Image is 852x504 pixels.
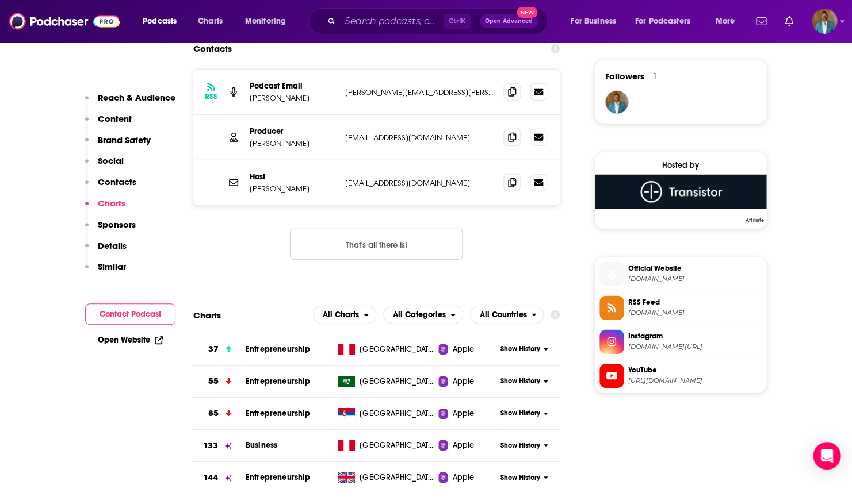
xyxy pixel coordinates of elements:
h3: 37 [208,343,219,356]
p: Content [98,113,132,124]
button: Nothing here. [290,229,463,260]
span: dentalceopodcast.com [628,275,762,283]
span: Official Website [628,263,762,274]
h2: Charts [193,310,221,321]
button: open menu [313,306,376,324]
h3: 133 [203,439,217,452]
span: Serbia [360,408,434,420]
button: Charts [85,198,125,219]
span: For Business [571,13,616,29]
a: [GEOGRAPHIC_DATA] [333,408,438,420]
span: Apple [452,472,474,483]
span: Saudi Arabia [360,376,434,387]
p: Host [250,172,336,182]
a: RSS Feed[DOMAIN_NAME] [599,296,762,320]
p: [PERSON_NAME] [250,184,336,194]
div: Search podcasts, credits, & more... [319,8,559,34]
span: Show History [500,344,540,354]
button: Show History [496,409,552,418]
h3: RSS [205,92,217,101]
span: For Podcasters [635,13,690,29]
a: [GEOGRAPHIC_DATA] [333,344,438,355]
button: Show profile menu [812,9,837,34]
a: YouTube[URL][DOMAIN_NAME] [599,364,762,388]
button: Brand Safety [85,134,151,156]
p: [PERSON_NAME][EMAIL_ADDRESS][PERSON_NAME][DOMAIN_NAME] [345,87,495,97]
span: All Countries [480,311,527,319]
span: New [517,7,537,18]
p: [EMAIL_ADDRESS][DOMAIN_NAME] [345,133,495,143]
button: Show History [496,376,552,386]
span: instagram.com/dentalceopodcast [628,343,762,351]
a: [GEOGRAPHIC_DATA] [333,440,438,451]
span: All Charts [323,311,359,319]
p: Social [98,155,124,166]
span: Show History [500,376,540,386]
button: open menu [237,12,301,30]
a: [GEOGRAPHIC_DATA] [333,472,438,483]
a: Apple [438,440,496,451]
span: More [715,13,735,29]
h3: 144 [203,471,217,484]
span: Apple [452,408,474,420]
span: RSS Feed [628,297,762,307]
a: Transistor [595,175,766,222]
p: Podcast Email [250,81,336,91]
a: Business [246,440,277,450]
span: Charts [198,13,223,29]
a: [GEOGRAPHIC_DATA] [333,376,438,387]
img: User Profile [812,9,837,34]
span: Show History [500,441,540,451]
a: Charts [190,12,230,30]
p: Similar [98,261,126,272]
a: 133 [193,430,246,461]
p: [PERSON_NAME] [250,93,336,103]
button: Content [85,113,132,134]
span: Apple [452,344,474,355]
input: Search podcasts, credits, & more... [340,12,444,30]
a: 85 [193,398,246,429]
span: Apple [452,376,474,387]
button: Similar [85,261,126,282]
h2: Platforms [313,306,376,324]
p: Details [98,240,127,251]
button: Sponsors [85,219,136,240]
a: Instagram[DOMAIN_NAME][URL] [599,330,762,354]
span: YouTube [628,365,762,375]
p: Contacts [98,176,136,187]
a: Entrepreneurship [246,472,310,482]
a: Apple [438,376,496,387]
span: Apple [452,440,474,451]
a: Apple [438,472,496,483]
button: Details [85,240,127,261]
p: Reach & Audience [98,92,175,103]
span: Logged in as smortier42491 [812,9,837,34]
a: 55 [193,366,246,397]
button: open menu [470,306,544,324]
p: Brand Safety [98,134,151,145]
span: feeds.transistor.fm [628,309,762,317]
a: Open Website [98,335,163,345]
span: Entrepreneurship [246,409,310,418]
a: Show notifications dropdown [780,11,798,31]
img: smortier42491 [605,91,628,114]
span: Ctrl K [444,14,471,29]
div: Open Intercom Messenger [813,442,840,470]
span: All Categories [393,311,446,319]
span: Entrepreneurship [246,376,310,386]
img: Transistor [595,175,766,209]
a: 144 [193,462,246,494]
button: open menu [383,306,463,324]
span: Open Advanced [485,18,533,24]
span: Instagram [628,331,762,341]
span: Peru [360,440,434,451]
p: Charts [98,198,125,209]
p: Sponsors [98,219,136,230]
h3: 55 [208,375,219,388]
h2: Contacts [193,38,232,60]
span: Entrepreneurship [246,344,310,354]
p: [PERSON_NAME] [250,138,336,148]
span: Monitoring [245,13,286,29]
